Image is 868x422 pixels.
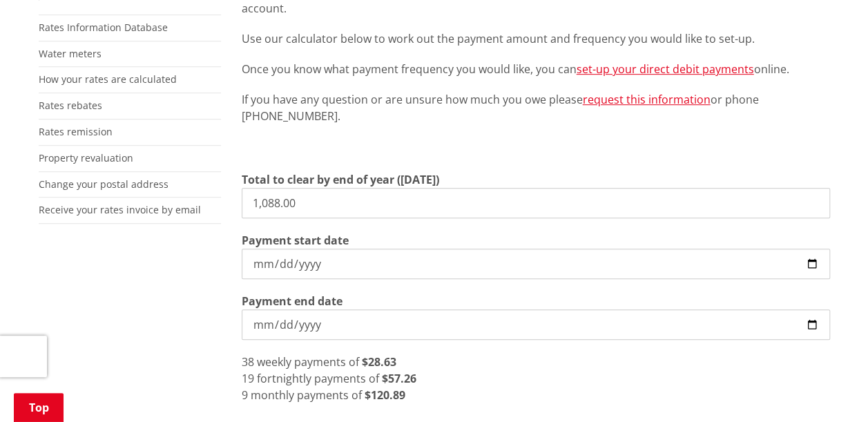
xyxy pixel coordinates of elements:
label: Payment end date [242,293,343,309]
span: 9 [242,387,248,403]
span: weekly payments of [257,354,359,370]
a: Property revaluation [39,151,133,164]
label: Total to clear by end of year ([DATE]) [242,171,439,188]
a: Rates rebates [39,99,102,112]
a: Rates Information Database [39,21,168,34]
a: Receive your rates invoice by email [39,203,201,216]
p: If you have any question or are unsure how much you owe please or phone [PHONE_NUMBER]. [242,91,830,124]
span: 38 [242,354,254,370]
strong: $120.89 [365,387,405,403]
iframe: Messenger Launcher [804,364,854,414]
span: 19 [242,371,254,386]
p: Once you know what payment frequency you would like, you can online. [242,61,830,77]
a: request this information [583,92,711,107]
span: fortnightly payments of [257,371,379,386]
label: Payment start date [242,232,349,249]
p: Use our calculator below to work out the payment amount and frequency you would like to set-up. [242,30,830,47]
a: Change your postal address [39,178,168,191]
a: Water meters [39,47,102,60]
span: monthly payments of [251,387,362,403]
a: How your rates are calculated [39,73,177,86]
a: set-up your direct debit payments [577,61,754,77]
strong: $28.63 [362,354,396,370]
a: Top [14,393,64,422]
a: Rates remission [39,125,113,138]
strong: $57.26 [382,371,416,386]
